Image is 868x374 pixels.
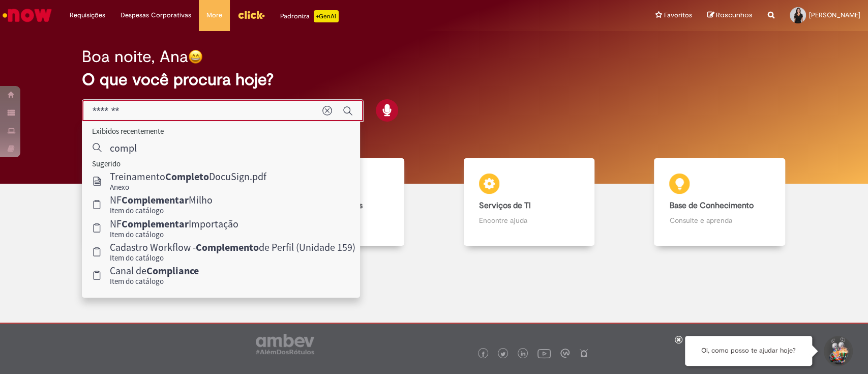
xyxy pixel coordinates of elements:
[809,11,860,19] span: [PERSON_NAME]
[537,347,551,360] img: logo_footer_youtube.png
[314,10,339,22] p: +GenAi
[70,10,105,20] span: Requisições
[256,334,314,354] img: logo_footer_ambev_rotulo_gray.png
[685,336,812,366] div: Oi, como posso te ajudar hoje?
[481,352,486,357] img: logo_footer_facebook.png
[669,215,769,225] p: Consulte e aprenda
[479,200,531,211] b: Serviços de TI
[237,7,265,22] img: click_logo_yellow_360x200.png
[716,10,753,20] span: Rascunhos
[624,158,815,246] a: Base de Conhecimento Consulte e aprenda
[280,10,339,22] div: Padroniza
[188,49,203,64] img: happy-face.png
[53,158,244,246] a: Tirar dúvidas Tirar dúvidas com Lupi Assist e Gen Ai
[289,200,363,211] b: Catálogo de Ofertas
[1,5,53,25] img: ServiceNow
[664,10,692,20] span: Favoritos
[121,10,191,20] span: Despesas Corporativas
[479,215,579,225] p: Encontre ajuda
[521,351,526,357] img: logo_footer_linkedin.png
[822,336,853,366] button: Iniciar Conversa de Suporte
[560,349,570,358] img: logo_footer_workplace.png
[669,200,753,211] b: Base de Conhecimento
[82,48,188,66] h2: Boa noite, Ana
[500,352,505,357] img: logo_footer_twitter.png
[206,10,222,20] span: More
[707,11,753,20] a: Rascunhos
[579,349,588,358] img: logo_footer_naosei.png
[82,71,786,89] h2: O que você procura hoje?
[434,158,624,246] a: Serviços de TI Encontre ajuda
